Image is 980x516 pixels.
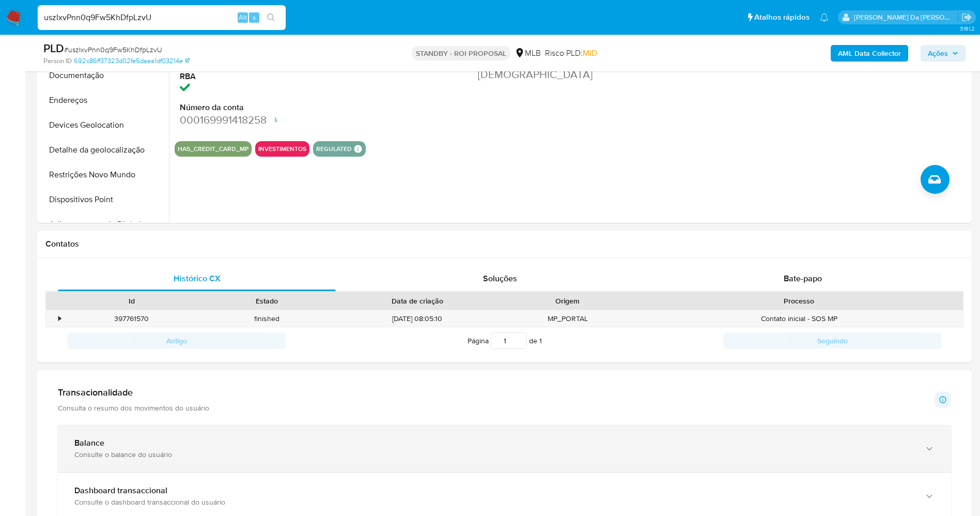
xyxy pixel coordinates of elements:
span: # uszIxvPnn0q9Fw5KhDfpLzvU [64,44,162,55]
a: Sair [961,12,972,23]
span: Histórico CX [174,272,221,284]
a: Notificações [820,13,829,22]
div: • [58,314,61,324]
div: Data de criação [342,296,493,306]
dt: RBA [180,71,368,82]
h1: Contatos [45,239,963,249]
div: Origem [507,296,628,306]
button: Ações [921,45,966,62]
button: Detalhe da geolocalização [40,138,169,162]
span: Bate-papo [784,272,822,284]
span: Soluções [483,272,517,284]
span: s [253,12,256,22]
b: PLD [43,40,64,56]
button: AML Data Collector [831,45,908,62]
dt: Número da conta [180,102,368,113]
button: Seguindo [723,332,942,349]
button: Antigo [67,332,286,349]
div: [DATE] 08:05:10 [335,310,500,327]
span: Ações [928,45,948,62]
dd: 000169991418258 [180,113,368,127]
button: Documentação [40,63,169,88]
button: search-icon [260,10,282,25]
div: Contato inicial - SOS MP [635,310,963,327]
div: 397761570 [64,310,199,327]
input: Pesquise usuários ou casos... [38,11,286,24]
span: Atalhos rápidos [754,12,810,23]
button: Adiantamentos de Dinheiro [40,212,169,237]
b: Person ID [43,56,72,66]
button: Restrições Novo Mundo [40,162,169,187]
span: Alt [239,12,247,22]
button: Dispositivos Point [40,187,169,212]
p: STANDBY - ROI PROPOSAL [412,46,510,60]
span: 1 [539,336,542,346]
a: 692c86ff37323d02fe5daea1df03214e [74,56,190,66]
span: MID [583,47,597,59]
div: Processo [643,296,956,306]
dd: [DEMOGRAPHIC_DATA] [478,67,666,82]
div: MP_PORTAL [500,310,635,327]
span: 3.161.2 [960,24,975,33]
span: Risco PLD: [545,48,597,59]
p: patricia.varelo@mercadopago.com.br [854,12,958,22]
span: Página de [468,332,542,349]
b: AML Data Collector [838,45,901,62]
div: Id [71,296,192,306]
div: MLB [515,48,541,59]
div: Estado [207,296,328,306]
button: Devices Geolocation [40,113,169,138]
button: Endereços [40,88,169,113]
div: finished [199,310,335,327]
